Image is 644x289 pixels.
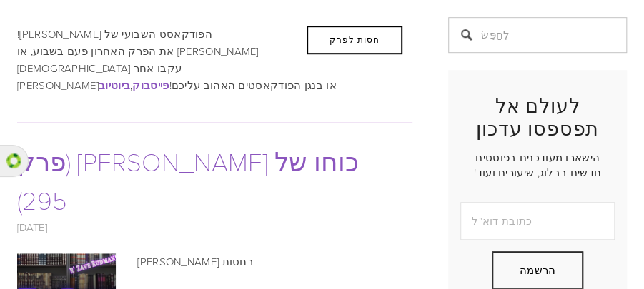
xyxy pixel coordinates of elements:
[17,26,262,93] font: הפודקאסט השבועי של [PERSON_NAME]! [PERSON_NAME] את הפרק האחרון פעם בשבוע, או עקבו אחר [DEMOGRAPHI...
[307,26,402,54] div: חסות לפרק
[17,143,359,217] a: כוחו של [PERSON_NAME] (פרק 295)
[132,78,169,93] font: פייסבוק
[132,78,169,93] a: פייסבוק
[17,220,47,235] a: [DATE]
[476,92,599,141] font: לעולם אל תפספסו עדכון
[492,251,583,289] button: הרשמה
[460,202,615,240] input: כתובת דוא"ל
[99,78,130,93] a: ביוטיוב
[169,78,336,93] font: או בנגן הפודקאסטים האהוב עליכם!
[474,150,601,180] font: הישארו מעודכנים בפוסטים חדשים בבלוג, שיעורים ועוד!
[520,263,556,278] font: הרשמה
[448,17,627,53] input: לְחַפֵּשׂ
[99,78,130,93] font: ביוטיוב
[330,34,380,46] font: חסות לפרק
[137,254,254,269] font: בחסות [PERSON_NAME]
[130,78,132,93] font: ,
